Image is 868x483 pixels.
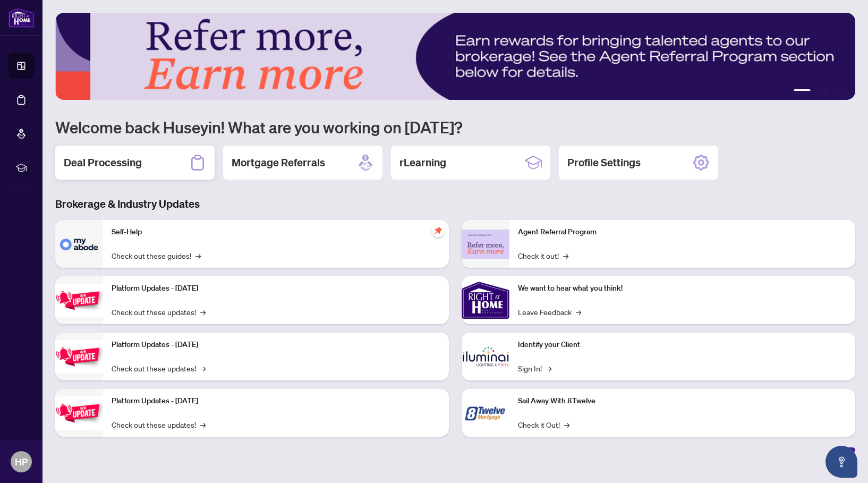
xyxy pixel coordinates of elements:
button: 4 [832,89,836,94]
span: → [200,419,206,430]
img: Identify your Client [462,333,509,380]
p: Platform Updates - [DATE] [112,339,440,351]
h2: rLearning [399,155,446,170]
img: Platform Updates - July 8, 2025 [55,340,103,374]
span: → [576,306,581,318]
a: Check it Out!→ [518,419,569,430]
button: 5 [840,89,845,94]
p: Platform Updates - [DATE] [112,283,440,294]
span: → [546,362,551,374]
p: Platform Updates - [DATE] [112,395,440,407]
p: Identify your Client [518,339,847,351]
button: 2 [815,89,819,94]
a: Check it out!→ [518,250,568,261]
p: Self-Help [112,226,440,238]
img: logo [8,8,34,28]
img: Platform Updates - June 23, 2025 [55,396,103,430]
a: Check out these updates!→ [112,306,206,318]
img: Sail Away With 8Twelve [462,389,509,437]
a: Check out these updates!→ [112,362,206,374]
h2: Mortgage Referrals [232,155,325,170]
a: Leave Feedback→ [518,306,581,318]
span: HP [15,454,28,469]
p: Agent Referral Program [518,226,847,238]
h2: Deal Processing [64,155,142,170]
h2: Profile Settings [567,155,641,170]
p: We want to hear what you think! [518,283,847,294]
button: Open asap [826,446,857,478]
a: Check out these guides!→ [112,250,201,261]
h1: Welcome back Huseyin! What are you working on [DATE]? [55,117,855,137]
img: We want to hear what you think! [462,276,509,324]
span: → [195,250,201,261]
span: → [563,250,568,261]
span: → [200,306,206,318]
button: 3 [823,89,828,94]
a: Check out these updates!→ [112,419,206,430]
span: pushpin [432,224,445,237]
p: Sail Away With 8Twelve [518,395,847,407]
img: Slide 0 [55,13,855,100]
a: Sign In!→ [518,362,551,374]
button: 1 [794,89,811,94]
h3: Brokerage & Industry Updates [55,197,855,211]
span: → [564,419,569,430]
img: Self-Help [55,220,103,268]
span: → [200,362,206,374]
img: Platform Updates - July 21, 2025 [55,284,103,317]
img: Agent Referral Program [462,230,509,259]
